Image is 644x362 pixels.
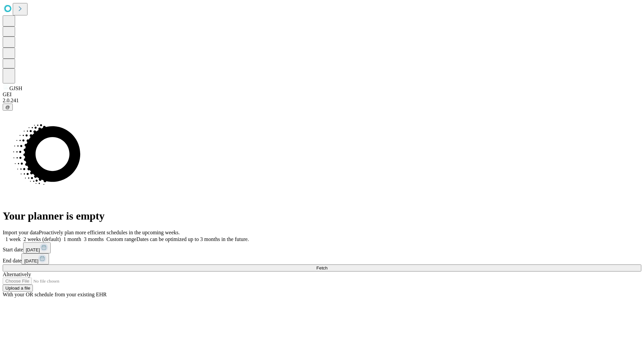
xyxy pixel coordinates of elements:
span: 3 months [84,236,104,242]
button: [DATE] [23,242,51,253]
span: [DATE] [24,258,38,263]
span: 1 month [63,236,81,242]
h1: Your planner is empty [3,210,641,222]
span: Import your data [3,230,39,235]
span: GJSH [9,85,22,91]
span: Proactively plan more efficient schedules in the upcoming weeks. [39,230,180,235]
span: @ [5,105,10,110]
div: End date [3,253,641,264]
span: Alternatively [3,271,31,277]
span: [DATE] [26,247,40,252]
span: Dates can be optimized up to 3 months in the future. [137,236,249,242]
button: Upload a file [3,285,33,292]
button: Fetch [3,264,641,271]
div: GEI [3,92,641,98]
div: 2.0.241 [3,98,641,104]
span: Fetch [316,265,327,270]
span: With your OR schedule from your existing EHR [3,292,107,297]
span: 1 week [5,236,21,242]
button: @ [3,104,13,111]
button: [DATE] [21,253,49,264]
div: Start date [3,242,641,253]
span: 2 weeks (default) [23,236,61,242]
span: Custom range [106,236,136,242]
